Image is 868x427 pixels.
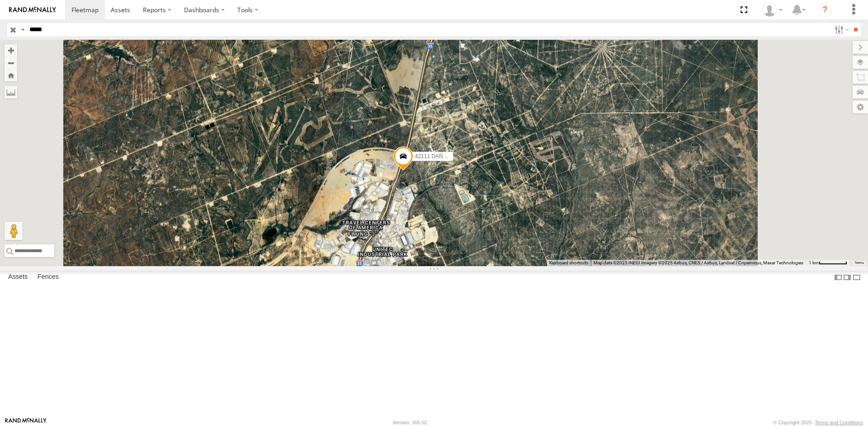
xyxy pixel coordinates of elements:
[806,260,850,266] button: Map Scale: 1 km per 59 pixels
[809,260,819,265] span: 1 km
[852,271,861,284] label: Hide Summary Table
[9,7,56,13] img: rand-logo.svg
[834,271,843,284] label: Dock Summary Table to the Left
[854,261,864,265] a: Terms
[5,56,17,69] button: Zoom out
[393,420,427,425] div: Version: 305.02
[818,3,832,17] i: ?
[853,101,868,113] label: Map Settings
[5,69,17,81] button: Zoom Home
[831,23,850,36] label: Search Filter Options
[759,3,786,17] div: Carlos Ortiz
[815,420,863,425] a: Terms and Conditions
[4,271,32,284] label: Assets
[19,23,26,36] label: Search Query
[5,44,17,56] button: Zoom in
[5,86,17,99] label: Measure
[5,418,47,427] a: Visit our Website
[33,271,63,284] label: Fences
[5,222,23,240] button: Drag Pegman onto the map to open Street View
[773,420,863,425] div: © Copyright 2025 -
[594,260,803,265] span: Map data ©2025 INEGI Imagery ©2025 Airbus, CNES / Airbus, Landsat / Copernicus, Maxar Technologies
[415,153,455,160] span: 42111 DAÑADO
[843,271,852,284] label: Dock Summary Table to the Right
[549,260,588,266] button: Keyboard shortcuts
